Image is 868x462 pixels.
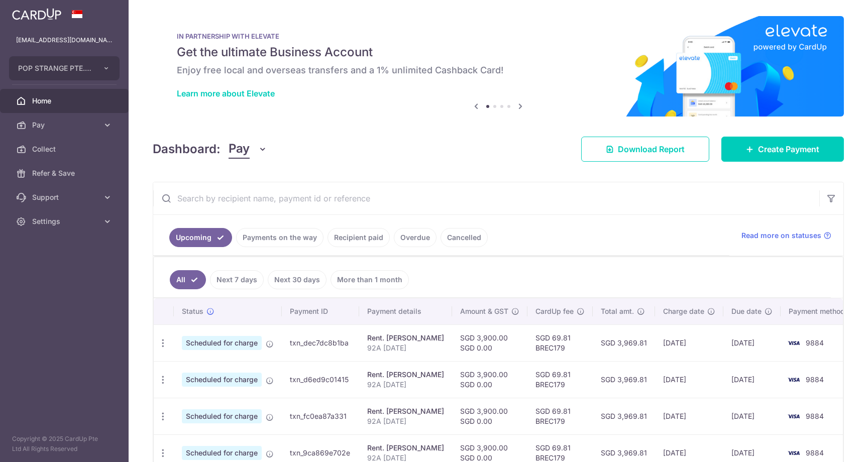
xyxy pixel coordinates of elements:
div: Rent. [PERSON_NAME] [367,333,444,343]
span: Total amt. [601,306,634,316]
span: Download Report [618,143,685,155]
span: Read more on statuses [741,230,821,241]
h6: Enjoy free local and overseas transfers and a 1% unlimited Cashback Card! [177,64,820,76]
span: Create Payment [758,143,819,155]
td: SGD 3,969.81 [593,398,655,434]
div: Rent. [PERSON_NAME] [367,443,444,453]
span: Charge date [663,306,704,316]
td: SGD 69.81 BREC179 [527,324,593,361]
td: SGD 69.81 BREC179 [527,398,593,434]
h5: Get the ultimate Business Account [177,44,820,60]
img: Bank Card [784,410,804,422]
p: [EMAIL_ADDRESS][DOMAIN_NAME] [16,35,113,45]
td: [DATE] [723,398,781,434]
span: CardUp fee [535,306,574,316]
input: Search by recipient name, payment id or reference [153,182,819,214]
td: SGD 3,969.81 [593,361,655,398]
a: Download Report [581,137,709,162]
th: Payment method [781,298,857,324]
span: 9884 [806,375,824,384]
span: Due date [731,306,762,316]
td: SGD 3,900.00 SGD 0.00 [452,361,527,398]
td: txn_d6ed9c01415 [282,361,359,398]
img: Bank Card [784,447,804,459]
a: Payments on the way [236,228,323,247]
a: Learn more about Elevate [177,88,275,98]
span: Collect [32,144,98,154]
span: 9884 [806,412,824,420]
div: Rent. [PERSON_NAME] [367,406,444,416]
p: 92A [DATE] [367,416,444,426]
a: Create Payment [721,137,844,162]
a: Next 7 days [210,270,264,289]
p: IN PARTNERSHIP WITH ELEVATE [177,32,820,40]
span: Pay [229,140,250,159]
span: Scheduled for charge [182,409,262,423]
span: Pay [32,120,98,130]
td: [DATE] [655,361,723,398]
a: Upcoming [169,228,232,247]
span: Scheduled for charge [182,446,262,460]
img: Bank Card [784,337,804,349]
th: Payment details [359,298,452,324]
span: Settings [32,216,98,226]
a: Read more on statuses [741,230,831,241]
td: SGD 69.81 BREC179 [527,361,593,398]
img: Renovation banner [153,16,844,117]
td: [DATE] [723,361,781,398]
td: [DATE] [655,324,723,361]
td: SGD 3,900.00 SGD 0.00 [452,398,527,434]
td: txn_dec7dc8b1ba [282,324,359,361]
a: Next 30 days [268,270,327,289]
td: [DATE] [655,398,723,434]
div: Rent. [PERSON_NAME] [367,370,444,380]
span: Amount & GST [460,306,508,316]
h4: Dashboard: [153,140,221,158]
img: CardUp [12,8,61,20]
td: txn_fc0ea87a331 [282,398,359,434]
span: POP STRANGE PTE. LTD. [18,63,92,73]
p: 92A [DATE] [367,343,444,353]
th: Payment ID [282,298,359,324]
span: Refer & Save [32,168,98,178]
button: POP STRANGE PTE. LTD. [9,56,120,80]
span: Status [182,306,203,316]
td: [DATE] [723,324,781,361]
span: Support [32,192,98,202]
button: Pay [229,140,267,159]
span: Scheduled for charge [182,373,262,387]
a: Cancelled [441,228,488,247]
span: 9884 [806,448,824,457]
span: Home [32,96,98,106]
span: Scheduled for charge [182,336,262,350]
a: Recipient paid [328,228,390,247]
a: All [170,270,206,289]
span: 9884 [806,338,824,347]
img: Bank Card [784,374,804,386]
td: SGD 3,900.00 SGD 0.00 [452,324,527,361]
p: 92A [DATE] [367,380,444,390]
td: SGD 3,969.81 [593,324,655,361]
a: More than 1 month [331,270,409,289]
a: Overdue [394,228,437,247]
